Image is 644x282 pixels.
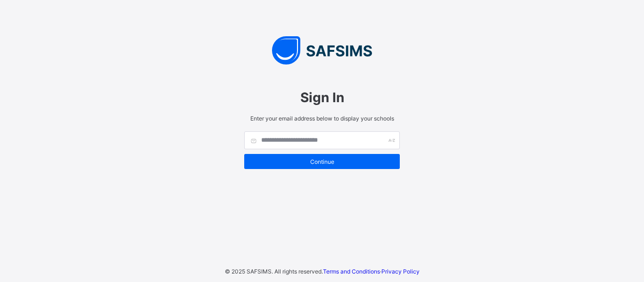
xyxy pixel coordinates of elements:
[235,36,409,64] img: SAFSIMS Logo
[244,115,400,122] span: Enter your email address below to display your schools
[323,268,380,275] a: Terms and Conditions
[225,268,323,275] span: © 2025 SAFSIMS. All rights reserved.
[381,268,420,275] a: Privacy Policy
[244,89,400,105] span: Sign In
[323,268,420,275] span: ·
[251,158,393,165] span: Continue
